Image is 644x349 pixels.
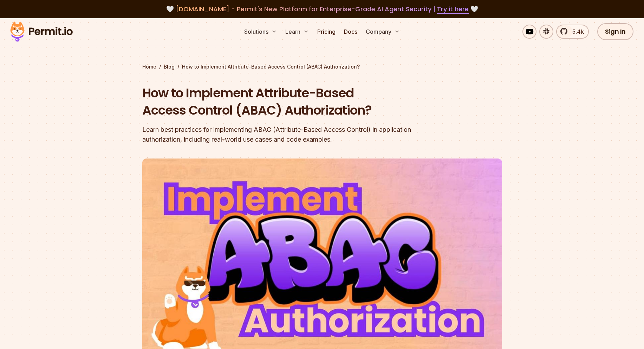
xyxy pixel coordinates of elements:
[341,25,360,39] a: Docs
[597,23,633,40] a: Sign In
[556,25,589,39] a: 5.4k
[142,63,156,70] a: Home
[17,4,627,14] div: 🤍 🤍
[437,5,469,14] a: Try it here
[241,25,280,39] button: Solutions
[176,5,469,13] span: [DOMAIN_NAME] - Permit's New Platform for Enterprise-Grade AI Agent Security |
[142,84,412,119] h1: How to Implement Attribute-Based Access Control (ABAC) Authorization?
[7,20,76,44] img: Permit logo
[142,63,502,70] div: / /
[363,25,403,39] button: Company
[568,27,584,36] span: 5.4k
[282,25,312,39] button: Learn
[164,63,175,70] a: Blog
[142,125,412,144] div: Learn best practices for implementing ABAC (Attribute-Based Access Control) in application author...
[314,25,338,39] a: Pricing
